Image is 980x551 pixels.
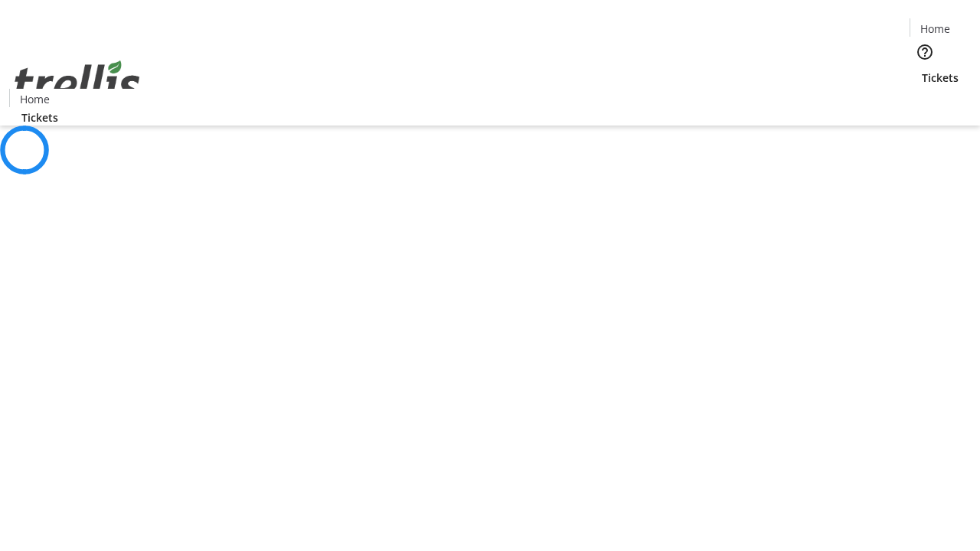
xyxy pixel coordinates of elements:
button: Cart [910,86,940,116]
button: Help [910,37,940,67]
span: Tickets [922,70,959,86]
a: Home [10,91,59,107]
a: Tickets [910,70,971,86]
span: Home [20,91,50,107]
span: Tickets [21,109,58,126]
img: Orient E2E Organization qGbegImJ8M's Logo [9,44,145,120]
a: Tickets [9,109,70,126]
a: Home [910,21,959,37]
span: Home [920,21,950,37]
